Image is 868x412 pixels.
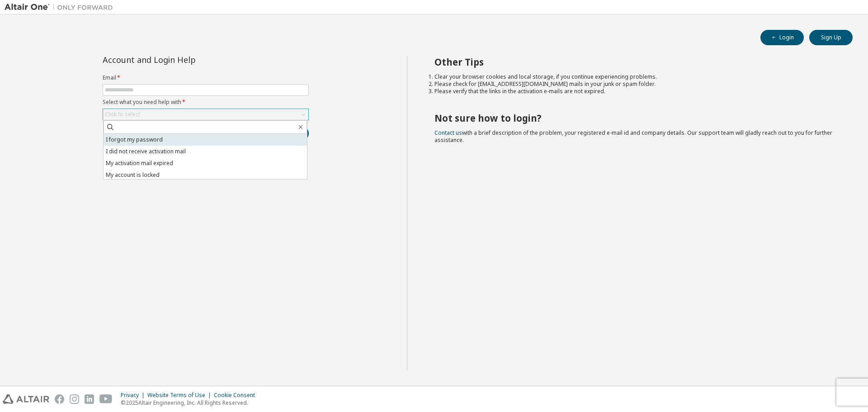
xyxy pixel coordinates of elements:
[99,394,113,404] img: youtube.svg
[434,129,462,137] a: Contact us
[103,109,308,120] div: Click to select
[214,392,260,399] div: Cookie Consent
[434,73,837,81] li: Clear your browser cookies and local storage, if you continue experiencing problems.
[55,394,64,404] img: facebook.svg
[3,394,49,404] img: altair_logo.svg
[121,392,147,399] div: Privacy
[104,134,307,146] li: I forgot my password
[103,74,309,81] label: Email
[434,112,837,124] h2: Not sure how to login?
[760,30,804,45] button: Login
[85,394,94,404] img: linkedin.svg
[103,56,268,63] div: Account and Login Help
[434,56,837,68] h2: Other Tips
[147,392,214,399] div: Website Terms of Use
[434,81,837,88] li: Please check for [EMAIL_ADDRESS][DOMAIN_NAME] mails in your junk or spam folder.
[121,399,260,407] p: © 2025 Altair Engineering, Inc. All Rights Reserved.
[434,88,837,95] li: Please verify that the links in the activation e-mails are not expired.
[70,394,79,404] img: instagram.svg
[5,3,118,12] img: Altair One
[105,111,140,118] div: Click to select
[434,129,832,144] span: with a brief description of the problem, your registered e-mail id and company details. Our suppo...
[103,99,309,106] label: Select what you need help with
[809,30,853,45] button: Sign Up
